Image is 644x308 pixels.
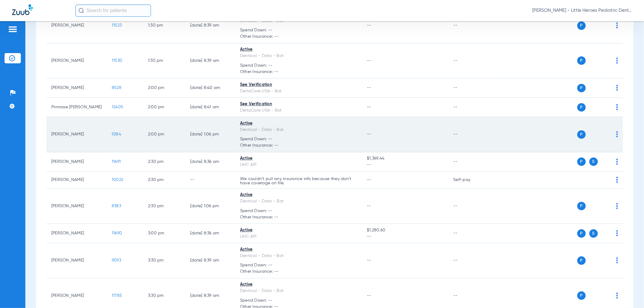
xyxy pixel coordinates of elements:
span: -- [367,162,444,168]
img: group-dot-blue.svg [616,58,618,64]
td: -- [448,98,489,117]
span: -- [367,178,371,182]
span: P [577,256,586,265]
span: -- [367,233,444,240]
div: See Verification [240,82,357,88]
div: Active [240,227,357,233]
span: Other Insurance: -- [240,268,357,275]
td: [PERSON_NAME] [46,189,107,224]
span: 11523 [112,23,122,27]
span: 11785 [112,294,122,298]
td: 3:00 PM [143,224,185,243]
div: DeltaCare USA - Bot [240,88,357,94]
td: -- [448,189,489,224]
span: 11691 [112,160,121,164]
span: -- [367,258,371,262]
td: [DATE] 8:40 AM [185,78,235,98]
img: group-dot-blue.svg [616,177,618,183]
span: P [577,103,586,112]
td: 2:00 PM [143,78,185,98]
span: P [577,56,586,65]
div: Active [240,46,357,53]
span: Spend Down: -- [240,136,357,142]
input: Search for patients [75,5,151,17]
span: $1,280.60 [367,227,444,233]
img: group-dot-blue.svg [616,203,618,209]
td: [DATE] 8:41 AM [185,98,235,117]
span: -- [367,132,371,136]
div: See Verification [240,101,357,107]
span: Spend Down: -- [240,208,357,214]
td: [DATE] 8:39 AM [185,243,235,278]
td: -- [185,172,235,189]
td: 3:30 PM [143,243,185,278]
td: -- [448,8,489,43]
span: 11690 [112,231,122,235]
img: Zuub Logo [12,5,33,15]
span: Other Insurance: -- [240,69,357,75]
td: 1:30 PM [143,8,185,43]
img: group-dot-blue.svg [616,85,618,91]
div: Chat Widget [614,279,644,308]
span: 10022 [112,178,123,182]
div: Active [240,192,357,198]
span: 11530 [112,59,122,63]
p: We couldn’t pull any insurance info because they don’t have coverage on file. [240,177,357,185]
td: [DATE] 1:06 PM [185,189,235,224]
span: 8528 [112,86,121,90]
div: Active [240,120,357,127]
img: group-dot-blue.svg [616,230,618,236]
span: 9284 [112,132,121,136]
span: Spend Down: -- [240,262,357,268]
td: Self-pay [448,172,489,189]
td: -- [448,152,489,172]
td: 2:00 PM [143,98,185,117]
div: Active [240,281,357,288]
span: P [577,291,586,300]
span: Spend Down: -- [240,297,357,304]
img: group-dot-blue.svg [616,104,618,110]
td: 2:30 PM [143,172,185,189]
img: hamburger-icon [8,26,18,33]
span: -- [367,86,371,90]
td: [DATE] 1:06 PM [185,117,235,152]
div: Dentical - Data - Bot [240,53,357,59]
td: -- [448,243,489,278]
td: [DATE] 8:39 AM [185,8,235,43]
td: Primrose [PERSON_NAME] [46,98,107,117]
div: Active [240,155,357,162]
td: [PERSON_NAME] [46,8,107,43]
span: -- [367,23,371,27]
img: group-dot-blue.svg [616,131,618,137]
span: -- [367,105,371,109]
td: 2:30 PM [143,189,185,224]
td: [DATE] 8:39 AM [185,43,235,79]
td: -- [448,78,489,98]
td: [DATE] 8:36 AM [185,224,235,243]
div: UHC API [240,233,357,240]
td: [PERSON_NAME] [46,117,107,152]
span: [PERSON_NAME] - Little Heroes Pediatric Dentistry [532,8,632,14]
span: 12405 [112,105,123,109]
span: 8383 [112,204,121,208]
div: UHC API [240,162,357,168]
td: -- [448,117,489,152]
td: [PERSON_NAME] [46,78,107,98]
span: 9093 [112,258,121,262]
div: Dentical - Data - Bot [240,288,357,294]
img: group-dot-blue.svg [616,159,618,165]
span: P [577,130,586,139]
div: Dentical - Data - Bot [240,253,357,259]
span: -- [367,204,371,208]
div: Active [240,246,357,253]
td: -- [448,43,489,79]
td: 2:00 PM [143,117,185,152]
img: group-dot-blue.svg [616,22,618,28]
span: P [577,21,586,30]
span: S [589,157,598,166]
img: group-dot-blue.svg [616,257,618,263]
span: P [577,157,586,166]
span: P [577,229,586,238]
td: 1:30 PM [143,43,185,79]
img: Search Icon [78,8,84,13]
